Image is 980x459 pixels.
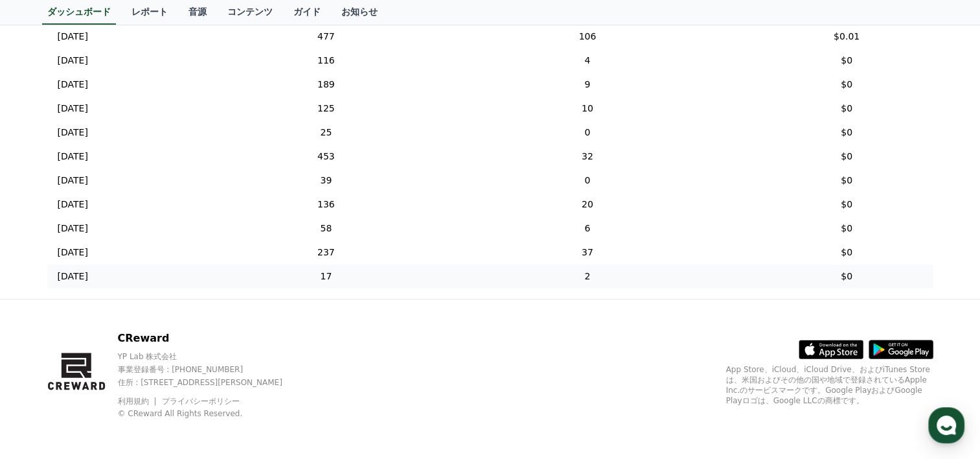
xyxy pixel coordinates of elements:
[415,145,760,169] td: 32
[58,102,88,115] p: [DATE]
[415,241,760,265] td: 37
[58,174,88,187] p: [DATE]
[58,126,88,139] p: [DATE]
[108,371,146,382] span: Messages
[58,198,88,211] p: [DATE]
[237,217,415,241] td: 58
[760,25,933,49] td: $0.01
[192,371,223,381] span: Settings
[760,169,933,193] td: $0
[237,121,415,145] td: 25
[415,265,760,288] td: 2
[58,30,88,43] p: [DATE]
[162,397,240,406] a: プライバシーポリシー
[167,351,249,384] a: Settings
[117,331,304,346] p: CReward
[415,217,760,241] td: 6
[58,150,88,163] p: [DATE]
[33,371,56,381] span: Home
[58,54,88,67] p: [DATE]
[760,241,933,265] td: $0
[760,97,933,121] td: $0
[237,265,415,288] td: 17
[237,193,415,217] td: 136
[237,73,415,97] td: 189
[58,222,88,235] p: [DATE]
[117,377,304,388] p: 住所 : [STREET_ADDRESS][PERSON_NAME]
[415,73,760,97] td: 9
[58,78,88,91] p: [DATE]
[760,73,933,97] td: $0
[237,169,415,193] td: 39
[117,408,304,419] p: © CReward All Rights Reserved.
[760,145,933,169] td: $0
[117,397,158,406] a: 利用規約
[58,246,88,259] p: [DATE]
[415,25,760,49] td: 106
[237,49,415,73] td: 116
[4,351,85,384] a: Home
[415,121,760,145] td: 0
[726,364,933,406] p: App Store、iCloud、iCloud Drive、およびiTunes Storeは、米国およびその他の国や地域で登録されているApple Inc.のサービスマークです。Google P...
[760,121,933,145] td: $0
[117,364,304,375] p: 事業登録番号 : [PHONE_NUMBER]
[237,25,415,49] td: 477
[415,97,760,121] td: 10
[760,265,933,288] td: $0
[237,145,415,169] td: 453
[760,217,933,241] td: $0
[415,49,760,73] td: 4
[58,270,88,283] p: [DATE]
[85,351,167,384] a: Messages
[237,97,415,121] td: 125
[760,49,933,73] td: $0
[415,169,760,193] td: 0
[760,193,933,217] td: $0
[415,193,760,217] td: 20
[117,351,304,362] p: YP Lab 株式会社
[237,241,415,265] td: 237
